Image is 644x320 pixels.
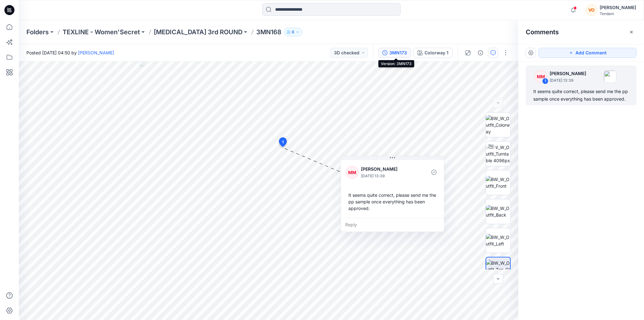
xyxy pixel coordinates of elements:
[550,77,586,84] p: [DATE] 13:39
[361,165,412,173] p: [PERSON_NAME]
[26,49,114,56] span: Posted [DATE] 04:50 by
[550,70,586,77] p: [PERSON_NAME]
[63,28,140,36] a: TEXLINE - Women'Secret
[282,139,284,145] span: 1
[154,28,242,36] a: [MEDICAL_DATA] 3rd ROUND
[535,70,547,83] div: MM
[346,166,358,179] div: MM
[346,189,439,214] div: It seems quite correct, please send me the pp sample once everything has been approved.
[475,48,486,58] button: Details
[414,48,452,58] button: Colorway 1
[256,28,281,36] p: 3MN168
[292,29,294,36] p: 8
[542,78,548,84] div: 1
[533,88,629,103] div: It seems quite correct, please send me the pp sample once everything has been approved.
[486,144,510,164] img: BW_W_Outfit_Turntable 4096px
[486,115,510,135] img: BW_W_Outfit_Colorway
[341,218,444,232] div: Reply
[538,48,636,58] button: Add Comment
[586,4,597,16] div: VO
[526,28,559,36] h2: Comments
[486,205,510,218] img: BW_W_Outfit_Back
[26,28,49,36] a: Folders
[486,260,510,279] img: BW_W_Outfit_Top_CloseUp
[389,49,407,56] div: 3MN173
[600,11,636,16] div: Tendam
[486,176,510,189] img: BW_W_Outfit_Front
[361,173,412,179] p: [DATE] 13:39
[284,28,302,36] button: 8
[78,50,114,55] a: [PERSON_NAME]
[425,49,448,56] div: Colorway 1
[378,48,411,58] button: 3MN173
[600,4,636,11] div: [PERSON_NAME]
[486,234,510,247] img: BW_W_Outfit_Left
